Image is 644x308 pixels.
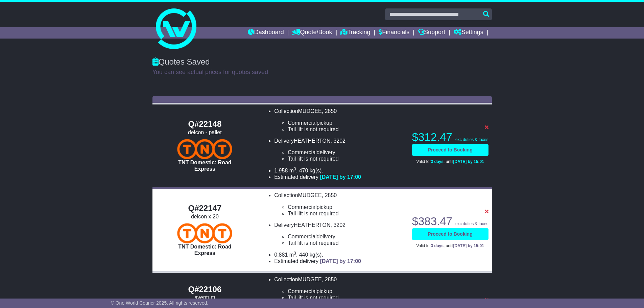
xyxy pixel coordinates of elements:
span: , 2850 [322,192,337,198]
sup: 3 [294,251,296,256]
sup: 3 [294,167,296,171]
a: Dashboard [248,27,284,39]
p: Valid for , until [412,159,488,164]
a: Proceed to Booking [412,144,488,156]
div: delcon - pallet [156,129,254,136]
span: MUDGEE [298,108,322,114]
li: pickup [288,204,405,210]
span: [DATE] by 17:00 [320,174,361,180]
span: 3 days [431,243,444,248]
div: aventum [156,294,254,301]
span: MUDGEE [298,277,322,282]
li: pickup [288,120,405,126]
span: [DATE] by 15:01 [453,159,484,164]
li: Estimated delivery [274,258,405,264]
span: MUDGEE [298,192,322,198]
li: Tail lift is not required [288,294,405,301]
span: 312.47 [418,131,452,143]
span: kg(s). [310,168,323,173]
div: Q#22106 [156,285,254,294]
img: TNT Domestic: Road Express [177,223,232,243]
span: , 2850 [322,277,337,282]
span: 1.958 [274,168,288,173]
span: , 2850 [322,108,337,114]
span: 3 days [431,159,444,164]
span: 470 [299,168,308,173]
a: Financials [379,27,409,39]
span: kg(s). [310,252,323,258]
span: Commercial [288,149,316,155]
p: You can see actual prices for quotes saved [152,69,492,76]
span: TNT Domestic: Road Express [178,160,231,172]
span: $ [412,131,452,143]
li: Delivery [274,138,405,162]
li: delivery [288,233,405,240]
span: m . [289,252,297,258]
li: Collection [274,108,405,133]
span: , 3202 [331,222,345,228]
span: HEATHERTON [294,138,330,144]
div: Quotes Saved [152,57,492,67]
li: Tail lift is not required [288,126,405,133]
span: Commercial [288,120,316,126]
li: Delivery [274,222,405,246]
img: TNT Domestic: Road Express [177,139,232,159]
li: Collection [274,192,405,217]
a: Settings [454,27,483,39]
span: TNT Domestic: Road Express [178,244,231,256]
span: [DATE] by 17:00 [320,258,361,264]
span: 440 [299,252,308,258]
span: © One World Courier 2025. All rights reserved. [111,300,209,306]
li: Tail lift is not required [288,156,405,162]
li: Estimated delivery [274,174,405,180]
a: Tracking [340,27,370,39]
li: Tail lift is not required [288,210,405,217]
span: HEATHERTON [294,222,330,228]
span: $ [412,215,452,228]
li: Tail lift is not required [288,240,405,246]
a: Support [418,27,445,39]
span: , 3202 [331,138,345,144]
span: Commercial [288,204,316,210]
div: Q#22147 [156,204,254,213]
span: exc duties & taxes [455,221,488,226]
li: delivery [288,149,405,156]
li: Collection [274,276,405,301]
span: [DATE] by 15:01 [453,243,484,248]
span: 383.47 [418,215,452,228]
span: 0.881 [274,252,288,258]
span: Commercial [288,234,316,239]
p: Valid for , until [412,243,488,248]
span: m . [289,168,297,173]
span: Commercial [288,288,316,294]
a: Quote/Book [292,27,332,39]
a: Proceed to Booking [412,228,488,240]
div: Q#22148 [156,119,254,129]
span: exc duties & taxes [455,137,488,142]
div: delcon x 20 [156,213,254,220]
li: pickup [288,288,405,294]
